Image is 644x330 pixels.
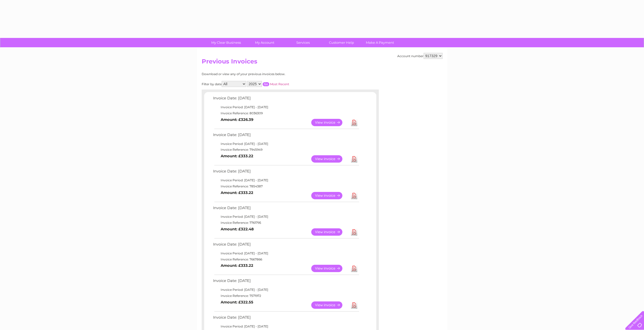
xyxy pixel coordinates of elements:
[311,119,348,126] a: View
[212,183,360,189] td: Invoice Reference: 7854387
[212,110,360,116] td: Invoice Reference: 8036309
[212,277,360,287] td: Invoice Date: [DATE]
[212,314,360,323] td: Invoice Date: [DATE]
[212,214,360,220] td: Invoice Period: [DATE] - [DATE]
[351,119,357,126] a: Download
[212,323,360,329] td: Invoice Period: [DATE] - [DATE]
[351,192,357,199] a: Download
[221,263,253,268] b: Amount: £333.22
[202,81,335,87] div: Filter by date
[212,205,360,214] td: Invoice Date: [DATE]
[212,250,360,256] td: Invoice Period: [DATE] - [DATE]
[311,265,348,272] a: View
[351,265,357,272] a: Download
[311,301,348,309] a: View
[397,53,443,59] div: Account number
[221,154,253,158] b: Amount: £333.22
[221,227,254,231] b: Amount: £322.48
[212,147,360,153] td: Invoice Reference: 7945949
[270,82,289,86] a: Most Recent
[212,177,360,183] td: Invoice Period: [DATE] - [DATE]
[351,228,357,236] a: Download
[212,141,360,147] td: Invoice Period: [DATE] - [DATE]
[282,38,324,47] a: Services
[212,293,360,299] td: Invoice Reference: 7571972
[205,38,247,47] a: My Clear Business
[212,256,360,262] td: Invoice Reference: 7667866
[351,155,357,163] a: Download
[212,220,360,226] td: Invoice Reference: 7761795
[221,117,253,122] b: Amount: £326.39
[212,287,360,293] td: Invoice Period: [DATE] - [DATE]
[359,38,401,47] a: Make A Payment
[311,192,348,199] a: View
[221,190,253,195] b: Amount: £333.22
[202,72,335,76] div: Download or view any of your previous invoices below.
[212,95,360,104] td: Invoice Date: [DATE]
[321,38,362,47] a: Customer Help
[311,228,348,236] a: View
[212,241,360,250] td: Invoice Date: [DATE]
[244,38,285,47] a: My Account
[221,300,253,304] b: Amount: £322.55
[212,131,360,141] td: Invoice Date: [DATE]
[212,168,360,177] td: Invoice Date: [DATE]
[212,104,360,110] td: Invoice Period: [DATE] - [DATE]
[351,301,357,309] a: Download
[202,58,443,68] h2: Previous Invoices
[311,155,348,163] a: View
